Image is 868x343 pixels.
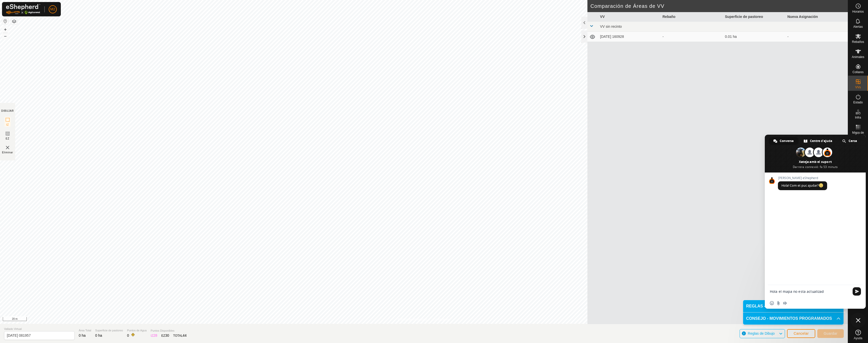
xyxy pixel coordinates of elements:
div: DIBUJAR [1,109,14,113]
img: Logo Gallagher [6,4,40,14]
th: Rebaño [661,12,723,22]
div: Conversa [769,137,799,145]
span: 44 [183,333,187,337]
a: Contáctenos [433,317,450,322]
span: Animales [852,55,864,59]
span: Guardar [824,331,837,335]
span: Horarios [852,10,864,13]
p-accordion-header: CONSEJO - MOVIMIENTOS PROGRAMADOS [743,312,844,325]
div: Tanca el xat [851,313,866,328]
span: [PERSON_NAME] eShepherd [778,176,827,180]
a: Política de Privacidad [398,317,427,322]
span: Estado [853,101,863,104]
span: Superficie de pastoreo [95,328,123,333]
span: IZ [6,123,9,127]
div: IZ [151,333,157,338]
div: - [663,34,721,39]
button: Guardar [817,329,844,338]
span: Área Total [79,328,91,333]
p-accordion-header: REGLAS - GENERAL [743,300,844,312]
span: VVs [855,86,861,89]
span: Eliminar [2,151,13,154]
button: Capas del Mapa [11,18,17,24]
span: Alertas [853,25,863,28]
span: M2 [50,7,55,12]
span: Collares [852,71,863,74]
span: Puntos Disponibles [151,329,186,333]
button: – [2,33,8,39]
span: 0 ha [79,333,86,337]
th: VV [598,12,661,22]
td: - [785,32,848,42]
span: REGLAS - GENERAL [746,303,786,309]
td: 0.01 ha [723,32,785,42]
div: Centre d'ajuda [799,137,837,145]
button: + [2,26,8,33]
span: Grava el missatge d'àudio [783,301,787,305]
div: TOTAL [173,333,186,338]
span: Enviar [853,287,861,296]
span: Ayuda [854,337,862,340]
button: Cancelar [787,329,815,338]
h2: Comparación de Áreas de VV [590,3,848,9]
span: Conversa [780,137,794,145]
span: 0 [127,333,129,337]
span: 30 [165,333,169,337]
td: [DATE] 160928 [598,32,661,42]
textarea: Escriu aquí el teu missatge ... [770,289,850,294]
span: 28 [153,333,157,337]
div: Cerca [838,137,862,145]
th: Nueva Asignación [785,12,848,22]
span: VV sin recinto [600,24,622,28]
button: Restablecer Mapa [2,18,8,24]
span: Enviar un fitxer [776,301,780,305]
span: Centre d'ajuda [810,137,832,145]
span: Cerca [849,137,857,145]
span: Vallado Virtual [4,327,75,331]
span: EZ [6,137,10,140]
span: 0 ha [95,333,102,337]
span: Rebaños [852,40,864,43]
span: Inserir un emoji [770,301,774,305]
div: EZ [161,333,169,338]
span: Hola! Com et puc ajudar? [781,183,824,188]
span: Infra [855,116,861,119]
span: Cancelar [794,331,809,335]
span: CONSEJO - MOVIMIENTOS PROGRAMADOS [746,316,832,322]
span: Reglas de Dibujo [748,331,775,335]
span: Puntos de Agua [127,328,147,333]
th: Superficie de pastoreo [723,12,785,22]
span: Mapa de Calor [849,131,867,137]
a: Ayuda [848,328,868,342]
img: VV [5,145,11,151]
